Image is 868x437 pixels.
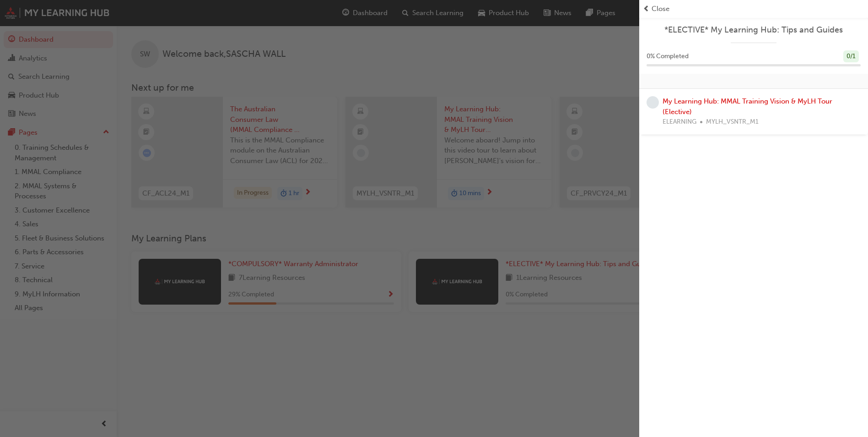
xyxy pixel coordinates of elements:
a: *ELECTIVE* My Learning Hub: Tips and Guides [647,25,861,35]
span: MYLH_VSNTR_M1 [706,117,759,127]
div: 0 / 1 [843,50,859,63]
span: learningRecordVerb_NONE-icon [647,96,659,109]
span: Close [652,4,669,14]
span: 0 % Completed [647,51,689,62]
span: prev-icon [643,4,650,14]
button: prev-iconClose [643,4,864,14]
a: My Learning Hub: MMAL Training Vision & MyLH Tour (Elective) [663,97,832,116]
span: ELEARNING [663,117,696,127]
